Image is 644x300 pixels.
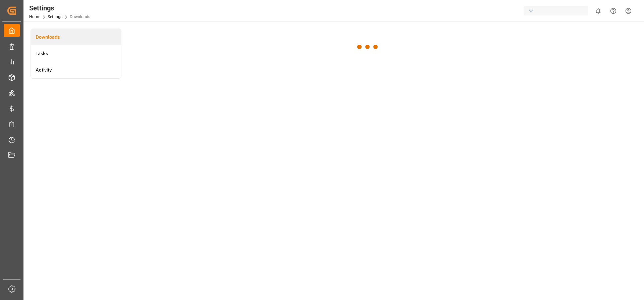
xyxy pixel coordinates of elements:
a: Home [29,14,40,19]
a: Downloads [31,29,121,45]
button: show 0 new notifications [591,3,606,18]
div: Settings [29,3,90,13]
a: Activity [31,62,121,78]
a: Settings [48,14,62,19]
button: Help Center [606,3,621,18]
a: Tasks [31,45,121,62]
